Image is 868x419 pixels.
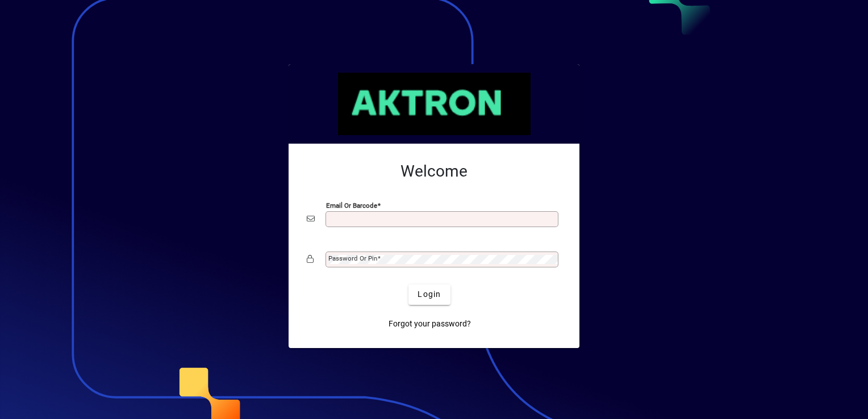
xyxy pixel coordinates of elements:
[328,254,377,262] mat-label: Password or Pin
[384,314,475,334] a: Forgot your password?
[307,162,561,181] h2: Welcome
[418,288,441,300] span: Login
[326,201,377,209] mat-label: Email or Barcode
[408,284,450,305] button: Login
[389,318,471,330] span: Forgot your password?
